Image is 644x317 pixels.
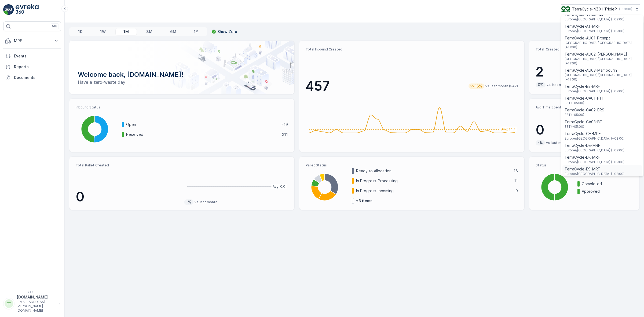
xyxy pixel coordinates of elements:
p: 11 [514,178,518,184]
p: Status [536,163,633,167]
p: 1W [100,29,106,34]
span: TerraCycle-CH-MRF [565,131,624,136]
span: EST (-05:00) [565,101,603,105]
p: -% [186,199,192,205]
span: Europe/[GEOGRAPHIC_DATA] (+02:00) [565,29,624,33]
span: TerraCycle-AU01-Prompt [565,35,640,41]
p: ⌘B [52,24,57,28]
p: Avg Time Spent per Process (hr) [536,105,633,110]
p: Documents [14,75,59,80]
p: 6M [170,29,176,34]
p: 211 [282,132,288,137]
img: TC_7kpGtVS.png [561,6,570,12]
a: Reports [3,61,61,72]
p: 1M [123,29,129,34]
img: logo_light-DOdMpM7g.png [16,4,39,15]
p: Have a zero-waste day [78,79,286,85]
p: 0 [536,122,633,138]
p: In Progress-Processing [356,178,511,184]
span: [GEOGRAPHIC_DATA]/[GEOGRAPHIC_DATA] (+11:00) [565,57,640,65]
span: [GEOGRAPHIC_DATA]/[GEOGRAPHIC_DATA] (+11:00) [565,41,640,49]
p: Total Pallet Created [76,163,180,167]
p: vs. last month (2) [547,83,574,87]
span: TerraCycle-ES-MRF [565,166,624,172]
p: [EMAIL_ADDRESS][PERSON_NAME][DOMAIN_NAME] [17,300,56,313]
span: TerraCycle-CA01-FTI [565,96,603,101]
p: Total Created [536,47,633,52]
span: EST (-05:00) [565,125,602,129]
p: 2 [536,64,633,80]
button: MRF [3,35,61,46]
p: 1D [78,29,83,34]
p: TerraCycle-NZ01-TripleP [572,6,617,12]
p: MRF [14,38,50,43]
p: Ready to Allocation [356,168,510,174]
span: TerraCycle-AU02-[PERSON_NAME] [565,52,640,57]
p: Show Zero [217,29,237,34]
p: 3M [146,29,152,34]
p: -% [537,140,543,145]
span: Europe/[GEOGRAPHIC_DATA] (+02:00) [565,148,624,152]
p: Total Inbound Created [306,47,518,52]
p: 0 [76,189,180,205]
span: TerraCycle-BE-MRF [565,84,624,89]
span: Europe/[GEOGRAPHIC_DATA] (+02:00) [565,172,624,176]
p: Open [126,122,278,127]
p: Completed [582,181,633,187]
p: 1Y [194,29,198,34]
span: Europe/[GEOGRAPHIC_DATA] (+02:00) [565,160,624,164]
span: TerraCycle-CA03-BT [565,119,602,125]
p: vs. last month (547) [485,84,518,88]
div: TT [5,299,13,308]
a: Events [3,51,61,61]
a: Documents [3,72,61,83]
p: 457 [306,78,330,94]
span: TerraCycle-AT-MRF [565,24,624,29]
span: TerraCycle-AU03-Mambourin [565,68,640,73]
span: TerraCycle-DE-MRF [565,143,624,148]
span: TerraCycle-CA02-ERS [565,107,604,113]
p: vs. last month [195,200,217,204]
span: EST (-05:00) [565,113,604,117]
span: TerraCycle-DK-MRF [565,155,624,160]
p: 16% [474,83,483,89]
p: [DOMAIN_NAME] [17,294,56,300]
p: Pallet Status [306,163,518,167]
span: v 1.51.1 [3,290,61,293]
p: ( +13:00 ) [619,7,632,11]
p: In Progress-Incoming [356,188,512,194]
img: logo [3,4,14,15]
p: + 3 items [356,198,372,203]
span: [GEOGRAPHIC_DATA]/[GEOGRAPHIC_DATA] (+11:00) [565,73,640,82]
button: TerraCycle-NZ01-TripleP(+13:00) [561,4,640,14]
p: Approved [582,189,633,194]
span: Europe/[GEOGRAPHIC_DATA] (+02:00) [565,89,624,93]
span: Europe/[GEOGRAPHIC_DATA] (+02:00) [565,17,624,21]
p: 219 [281,122,288,127]
p: vs. last month [546,141,569,145]
span: Europe/[GEOGRAPHIC_DATA] (+02:00) [565,136,624,141]
p: Received [126,132,279,137]
p: 9 [515,188,518,194]
p: Events [14,53,59,59]
p: 0% [537,82,544,88]
p: Welcome back, [DOMAIN_NAME]! [78,70,286,79]
p: Reports [14,64,59,70]
p: Inbound Status [76,105,288,110]
ul: Menu [561,15,643,176]
button: TT[DOMAIN_NAME][EMAIL_ADDRESS][PERSON_NAME][DOMAIN_NAME] [3,294,61,313]
p: 16 [514,168,518,174]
